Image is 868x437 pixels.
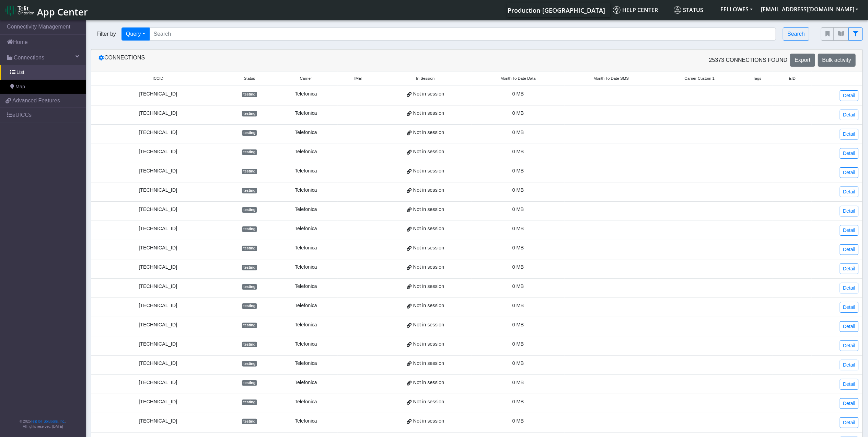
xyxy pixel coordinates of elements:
span: testing [242,284,257,290]
span: ICCID [153,76,163,81]
span: 25373 Connections found [709,56,788,64]
span: IMEI [354,76,362,81]
span: 0 MB [512,322,524,327]
a: Detail [840,129,858,139]
a: Your current platform instance [507,3,605,17]
div: Telefonica [278,187,333,194]
span: testing [242,226,257,232]
div: [TECHNICAL_ID] [95,110,220,117]
div: [TECHNICAL_ID] [95,244,220,252]
a: Detail [840,379,858,390]
div: Telefonica [278,244,333,252]
span: testing [242,207,257,213]
div: [TECHNICAL_ID] [95,225,220,233]
span: 0 MB [512,245,524,250]
span: In Session [416,76,435,81]
span: Advanced Features [12,97,60,105]
div: [TECHNICAL_ID] [95,379,220,386]
button: Export [790,54,815,67]
a: Detail [840,167,858,178]
span: 0 MB [512,399,524,404]
div: Telefonica [278,302,333,310]
div: Telefonica [278,340,333,348]
span: Not in session [413,379,444,386]
img: knowledge.svg [613,6,621,14]
span: testing [242,92,257,97]
div: Telefonica [278,167,333,175]
span: 0 MB [512,360,524,366]
a: Telit IoT Solutions, Inc. [31,419,65,423]
div: fitlers menu [821,27,863,41]
span: Not in session [413,167,444,175]
div: [TECHNICAL_ID] [95,321,220,329]
span: Connections [14,54,44,62]
span: Not in session [413,244,444,252]
a: Detail [840,90,858,101]
a: Detail [840,225,858,236]
span: Not in session [413,264,444,271]
button: Query [121,27,150,41]
span: testing [242,380,257,386]
div: [TECHNICAL_ID] [95,417,220,425]
div: [TECHNICAL_ID] [95,167,220,175]
span: testing [242,303,257,309]
span: 0 MB [512,168,524,173]
a: Detail [840,110,858,120]
a: Detail [840,283,858,293]
div: [TECHNICAL_ID] [95,283,220,290]
span: Not in session [413,340,444,348]
button: FELLOWES [716,3,757,15]
span: Tags [753,76,761,81]
span: Not in session [413,148,444,156]
span: Carrier [300,76,312,81]
div: Telefonica [278,360,333,367]
div: Telefonica [278,264,333,271]
a: Detail [840,244,858,255]
div: Telefonica [278,90,333,98]
span: Status [674,6,703,14]
span: testing [242,246,257,251]
img: logo-telit-cinterion-gw-new.png [5,5,34,16]
span: testing [242,169,257,174]
span: testing [242,130,257,136]
a: App Center [5,3,87,18]
span: testing [242,400,257,405]
span: 0 MB [512,380,524,385]
div: [TECHNICAL_ID] [95,360,220,367]
a: Detail [840,398,858,409]
a: Detail [840,360,858,370]
span: Not in session [413,90,444,98]
span: Not in session [413,225,444,233]
span: EID [789,76,796,81]
span: 0 MB [512,283,524,289]
div: [TECHNICAL_ID] [95,398,220,406]
div: Connections [93,54,477,67]
span: Not in session [413,283,444,290]
div: Telefonica [278,321,333,329]
div: [TECHNICAL_ID] [95,187,220,194]
span: Month To Date SMS [593,76,629,81]
span: testing [242,342,257,347]
span: Not in session [413,417,444,425]
span: Carrier Custom 1 [685,76,715,81]
span: Map [15,83,25,91]
span: Production-[GEOGRAPHIC_DATA] [508,6,605,14]
span: 0 MB [512,187,524,193]
span: Not in session [413,398,444,406]
span: 0 MB [512,110,524,116]
span: Not in session [413,110,444,117]
div: [TECHNICAL_ID] [95,206,220,213]
div: [TECHNICAL_ID] [95,302,220,310]
span: Not in session [413,302,444,310]
span: Not in session [413,360,444,367]
div: Telefonica [278,148,333,156]
a: Status [671,3,716,17]
a: Detail [840,302,858,313]
img: status.svg [674,6,681,14]
span: testing [242,111,257,116]
span: 0 MB [512,149,524,154]
span: App Center [37,5,88,18]
a: Help center [610,3,671,17]
span: 0 MB [512,418,524,424]
span: Status [244,76,255,81]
